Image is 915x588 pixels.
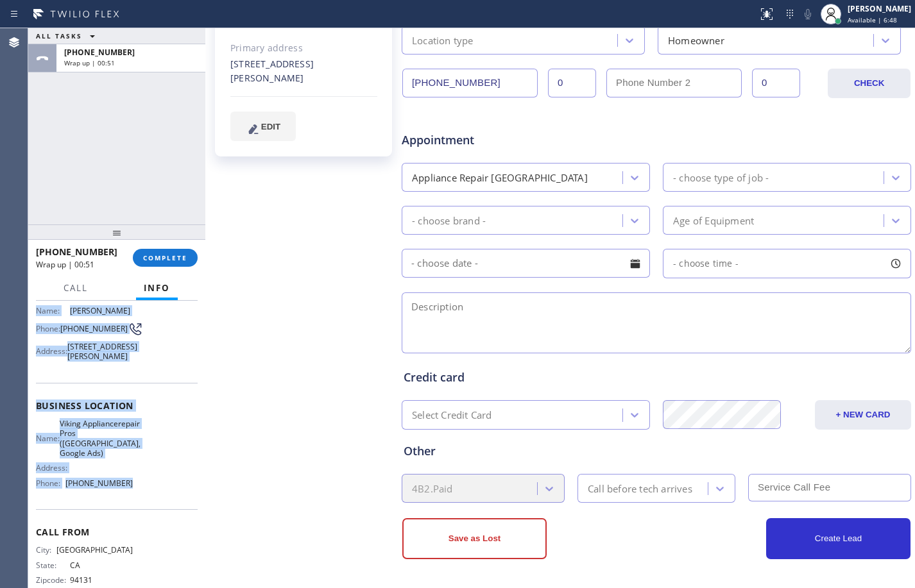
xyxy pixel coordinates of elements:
div: Call before tech arrives [588,481,692,496]
button: Call [56,276,96,301]
span: EDIT [261,122,280,131]
button: Create Lead [766,518,911,559]
span: Wrap up | 00:51 [64,58,115,67]
input: Ext. [548,69,596,97]
div: Location type [412,33,474,47]
button: Save as Lost [402,518,547,559]
input: Phone Number [402,69,538,97]
input: Ext. 2 [752,69,800,97]
label: SMS allowed [230,18,299,30]
span: ALL TASKS [36,31,82,40]
span: Viking Appliancerepair Pros ([GEOGRAPHIC_DATA], Google Ads) [60,419,141,458]
div: Primary address [230,41,377,56]
input: Service Call Fee [748,474,911,501]
div: Other [404,442,909,460]
div: Credit card [404,369,909,386]
div: - choose type of job - [673,170,769,185]
span: City: [36,545,56,555]
span: [STREET_ADDRESS][PERSON_NAME] [67,342,137,362]
button: Info [136,276,178,301]
span: Name: [36,306,70,315]
span: 94131 [70,575,133,585]
span: State: [36,560,70,570]
span: Info [144,282,170,294]
div: [PERSON_NAME] [848,3,911,14]
span: CA [70,560,133,570]
span: Appointment [402,131,570,149]
span: Business location [36,399,198,412]
span: - choose time - [673,257,739,269]
span: Wrap up | 00:51 [36,259,94,270]
span: Address: [36,463,70,473]
button: + NEW CARD [815,400,911,430]
span: [PERSON_NAME] [70,306,133,315]
div: Homeowner [668,33,724,47]
button: CHECK [828,69,911,98]
span: Phone: [36,478,65,488]
div: Age of Equipment [673,213,754,228]
input: - choose date - [402,249,650,278]
div: Select Credit Card [412,408,492,423]
input: Phone Number 2 [606,69,742,97]
button: EDIT [230,112,296,141]
span: [PHONE_NUMBER] [65,478,133,488]
span: Call [64,282,88,294]
span: [PHONE_NUMBER] [60,324,128,333]
div: [STREET_ADDRESS][PERSON_NAME] [230,57,377,87]
button: ALL TASKS [28,28,108,44]
span: Call From [36,526,198,538]
button: COMPLETE [133,249,198,267]
button: Mute [799,5,817,23]
span: [PHONE_NUMBER] [36,246,117,258]
span: Address: [36,346,67,356]
span: Available | 6:48 [848,15,897,24]
span: Phone: [36,324,60,333]
span: Name: [36,433,60,443]
div: - choose brand - [412,213,486,228]
span: COMPLETE [143,253,187,262]
span: [PHONE_NUMBER] [64,47,135,58]
span: Zipcode: [36,575,70,585]
div: Appliance Repair [GEOGRAPHIC_DATA] [412,170,588,185]
span: [GEOGRAPHIC_DATA] [56,545,133,555]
